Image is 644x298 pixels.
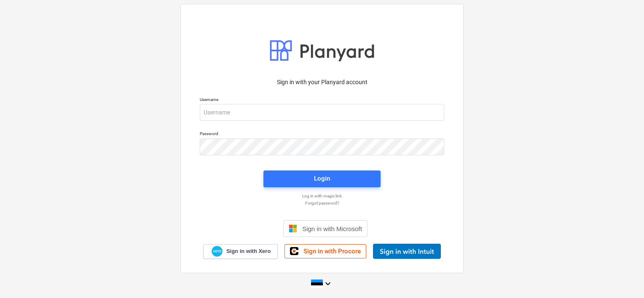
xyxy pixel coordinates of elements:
a: Log in with magic link [196,193,448,199]
input: Username [200,104,444,121]
p: Password [200,131,444,138]
img: Xero logo [212,246,223,257]
span: Sign in with Procore [303,247,361,255]
p: Sign in with your Planyard account [200,78,444,87]
a: Forgot password? [196,200,448,206]
span: Sign in with Microsoft [302,225,362,232]
img: Microsoft logo [289,224,297,233]
a: Sign in with Xero [203,244,278,259]
div: Login [314,173,330,184]
a: Sign in with Procore [284,244,366,258]
i: keyboard_arrow_down [323,279,333,289]
span: Sign in with Xero [226,247,271,255]
button: Login [263,170,381,187]
p: Username [200,97,444,104]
